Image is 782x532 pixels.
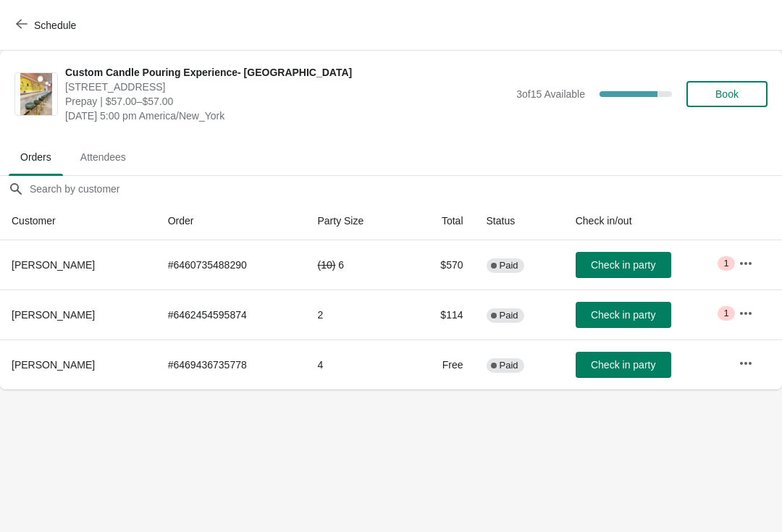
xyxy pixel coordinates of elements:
[12,259,95,271] span: [PERSON_NAME]
[65,94,509,109] span: Prepay | $57.00–$57.00
[317,259,335,271] del: ( 10 )
[723,258,728,269] span: 1
[7,12,88,38] button: Schedule
[306,202,407,240] th: Party Size
[576,252,671,278] button: Check in party
[156,202,306,240] th: Order
[408,240,475,290] td: $570
[516,88,585,100] span: 3 of 15 Available
[475,202,564,240] th: Status
[500,260,518,271] span: Paid
[723,308,728,319] span: 1
[576,352,671,378] button: Check in party
[156,290,306,339] td: # 6462454595874
[408,339,475,389] td: Free
[12,309,95,321] span: [PERSON_NAME]
[591,309,655,321] span: Check in party
[29,176,782,202] input: Search by customer
[408,202,475,240] th: Total
[591,359,655,371] span: Check in party
[65,109,509,123] span: [DATE] 5:00 pm America/New_York
[156,339,306,389] td: # 6469436735778
[576,302,671,328] button: Check in party
[65,80,509,94] span: [STREET_ADDRESS]
[34,20,76,31] span: Schedule
[12,359,95,371] span: [PERSON_NAME]
[20,73,52,115] img: Custom Candle Pouring Experience- Delray Beach
[686,81,768,107] button: Book
[564,202,727,240] th: Check in/out
[408,290,475,339] td: $114
[306,240,407,290] td: 6
[306,290,407,339] td: 2
[69,144,138,170] span: Attendees
[500,360,518,371] span: Paid
[591,259,655,271] span: Check in party
[156,240,306,290] td: # 6460735488290
[306,339,407,389] td: 4
[715,88,739,100] span: Book
[500,310,518,321] span: Paid
[9,144,63,170] span: Orders
[65,65,509,80] span: Custom Candle Pouring Experience- [GEOGRAPHIC_DATA]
